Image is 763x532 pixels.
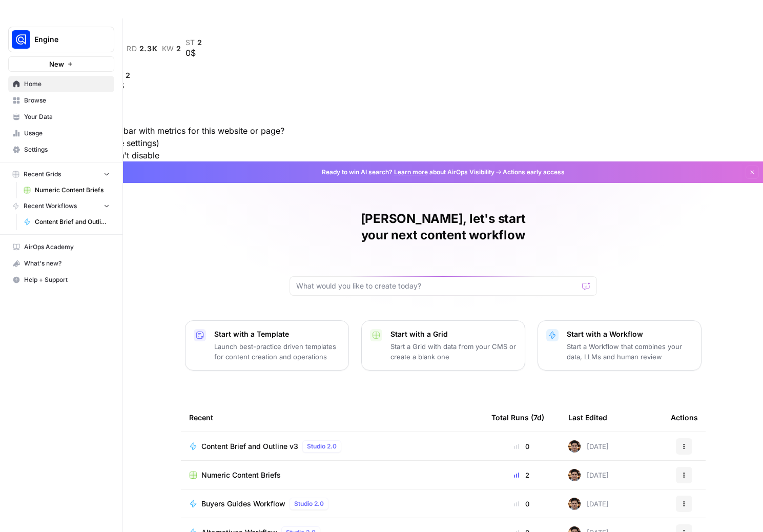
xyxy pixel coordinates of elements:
[567,329,693,339] p: Start with a Workflow
[8,272,114,288] button: Help + Support
[19,182,114,198] a: Numeric Content Briefs
[568,469,609,481] div: [DATE]
[307,442,337,451] span: Studio 2.0
[189,440,475,453] a: Content Brief and Outline v3Studio 2.0
[35,186,110,195] span: Numeric Content Briefs
[189,403,475,432] div: Recent
[491,403,544,432] div: Total Runs (7d)
[567,341,693,362] p: Start a Workflow that combines your data, LLMs and human review
[185,47,202,59] div: 0$
[201,441,298,452] span: Content Brief and Outline v3
[538,320,702,371] button: Start with a WorkflowStart a Workflow that combines your data, LLMs and human review
[127,45,157,53] a: rd2.3K
[8,239,114,255] a: AirOps Academy
[568,440,581,453] img: 7djlw4s4c8o79av5esfcj3z49qpk
[162,45,181,53] a: kw2
[294,499,324,508] span: Studio 2.0
[390,329,517,339] p: Start with a Grid
[214,341,340,362] p: Launch best-practice driven templates for content creation and operations
[568,498,581,510] img: 7djlw4s4c8o79av5esfcj3z49qpk
[189,498,475,510] a: Buyers Guides WorkflowStudio 2.0
[108,149,159,161] button: Don't disable
[361,320,525,371] button: Start with a GridStart a Grid with data from your CMS or create a blank one
[24,242,110,252] span: AirOps Academy
[185,38,202,47] a: st2
[189,470,475,480] a: Numeric Content Briefs
[671,403,698,432] div: Actions
[491,499,552,509] div: 0
[296,281,578,291] input: What would you like to create today?
[162,45,174,53] span: kw
[503,168,565,177] span: Actions early access
[197,38,202,47] span: 2
[24,170,61,179] span: Recent Grids
[19,214,114,230] a: Content Brief and Outline v3
[8,167,114,182] button: Recent Grids
[322,168,494,177] span: Ready to win AI search? about AirOps Visibility
[185,38,195,47] span: st
[214,329,340,339] p: Start with a Template
[24,275,110,284] span: Help + Support
[8,255,114,272] button: What's new?
[568,403,607,432] div: Last Edited
[176,45,181,53] span: 2
[201,470,281,480] span: Numeric Content Briefs
[568,440,609,453] div: [DATE]
[491,470,552,480] div: 2
[394,168,428,176] a: Learn more
[568,469,581,481] img: 7djlw4s4c8o79av5esfcj3z49qpk
[201,499,285,509] span: Buyers Guides Workflow
[8,198,114,214] button: Recent Workflows
[9,256,114,271] div: What's new?
[35,217,110,227] span: Content Brief and Outline v3
[568,498,609,510] div: [DATE]
[139,45,158,53] span: 2.3K
[491,441,552,452] div: 0
[390,341,517,362] p: Start a Grid with data from your CMS or create a blank one
[127,45,137,53] span: rd
[24,201,77,211] span: Recent Workflows
[185,320,349,371] button: Start with a TemplateLaunch best-practice driven templates for content creation and operations
[290,211,597,243] h1: [PERSON_NAME], let's start your next content workflow
[126,71,131,79] span: 2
